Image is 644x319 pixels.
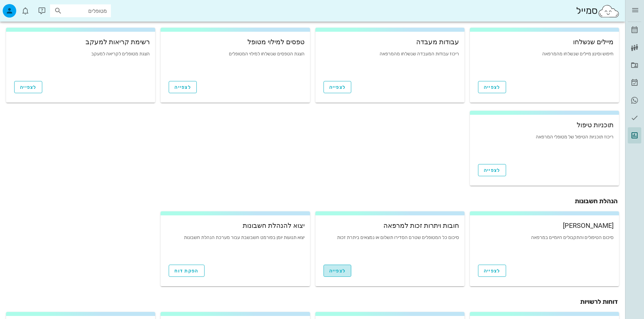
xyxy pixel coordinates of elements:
div: עבודות מעבדה [321,38,459,45]
div: טפסים למילוי מטופל [166,38,304,45]
span: לצפייה [329,84,346,90]
span: לצפייה [484,167,500,173]
div: חיפוש וסינון מיילים שנשלחו מהמרפאה [475,51,614,72]
div: הצגת הטפסים שנשלחו למילוי המטופלים [166,51,304,72]
div: ריכוז עבודות המעבדה שנשלחו מהמרפאה [321,51,459,72]
h3: הנהלת חשבונות [7,196,618,206]
div: חובות ויתרות זכות למרפאה [321,222,459,229]
div: סיכום כל המטופלים שטרם הסדירו תשלום או נמצאים ביתרת זכות [321,235,459,255]
a: לצפייה [324,81,352,93]
span: לצפייה [484,268,500,274]
div: סמייל [576,4,620,18]
div: תוכניות טיפול [475,122,614,128]
a: לצפייה [478,164,506,176]
a: לצפייה [169,81,197,93]
button: הפקת דוח [169,265,204,277]
span: לצפייה [329,268,346,274]
div: מיילים שנשלחו [475,38,614,45]
span: הפקת דוח [174,268,198,274]
div: הצגת מטופלים לקריאה למעקב [11,51,150,72]
a: לצפייה [14,81,42,93]
span: לצפייה [20,84,37,90]
div: רשימת קריאות למעקב [11,38,150,45]
span: תג [20,5,24,9]
div: יצוא להנהלת חשבונות [166,222,304,229]
span: לצפייה [484,84,500,90]
a: לצפייה [324,265,352,277]
a: לצפייה [478,265,506,277]
span: לצפייה [174,84,191,90]
a: לצפייה [478,81,506,93]
div: [PERSON_NAME] [475,222,614,229]
h3: דוחות לרשויות [7,297,618,307]
div: ריכוז תוכניות הטיפול של מטופלי המרפאה [475,134,614,155]
div: סיכום הטיפולים והתקבולים היומיים במרפאה [475,235,614,255]
img: SmileCloud logo [598,4,620,18]
div: יצוא תנועות יומן בפורמט חשבשבת עבור מערכת הנהלת חשבונות [166,235,304,255]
